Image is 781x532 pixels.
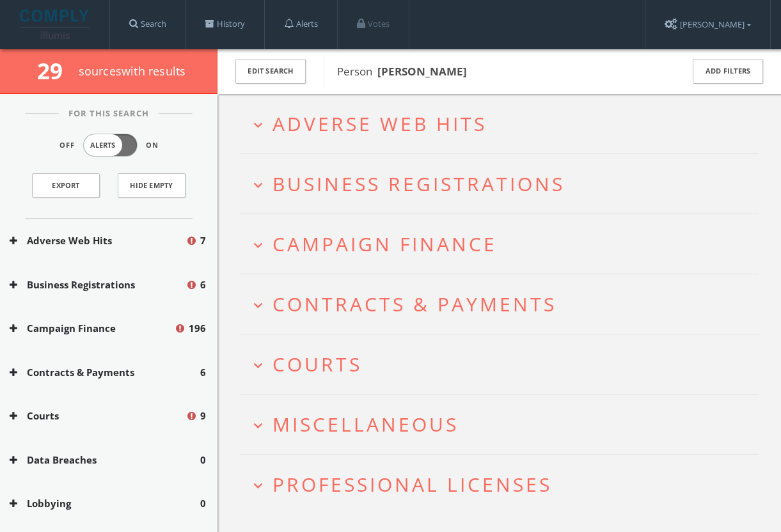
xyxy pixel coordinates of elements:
i: expand_more [249,176,267,194]
a: Export [32,173,100,198]
i: expand_more [249,477,267,494]
button: Adverse Web Hits [10,233,185,248]
b: [PERSON_NAME] [377,64,467,79]
button: expand_moreContracts & Payments [249,293,759,315]
span: For This Search [59,107,159,120]
span: Campaign Finance [272,231,497,257]
span: source s with results [79,63,186,79]
button: Contracts & Payments [10,365,200,380]
span: Adverse Web Hits [272,111,487,137]
i: expand_more [249,237,267,254]
button: Courts [10,409,185,423]
span: 29 [37,56,74,86]
span: Person [337,64,467,79]
span: Contracts & Payments [272,291,556,317]
span: Business Registrations [272,171,565,197]
button: Campaign Finance [10,321,174,336]
button: Hide Empty [118,173,185,198]
i: expand_more [249,417,267,434]
span: 6 [200,365,206,380]
span: 7 [200,233,206,248]
button: expand_moreAdverse Web Hits [249,113,759,134]
button: expand_moreProfessional Licenses [249,474,759,495]
i: expand_more [249,357,267,374]
button: expand_moreCourts [249,354,759,375]
button: Data Breaches [10,453,200,467]
span: 6 [200,278,206,292]
button: Edit Search [235,59,306,84]
img: illumis [20,10,91,39]
span: Professional Licenses [272,471,552,497]
span: 0 [200,496,206,511]
span: Miscellaneous [272,411,459,437]
i: expand_more [249,297,267,314]
button: expand_moreCampaign Finance [249,233,759,254]
button: expand_moreMiscellaneous [249,414,759,435]
button: expand_moreBusiness Registrations [249,173,759,194]
span: On [146,140,159,151]
span: Off [59,140,75,151]
span: Courts [272,351,362,377]
span: 0 [200,453,206,467]
button: Add Filters [693,59,763,84]
span: 9 [200,409,206,423]
button: Business Registrations [10,278,185,292]
i: expand_more [249,116,267,134]
span: 196 [189,321,206,336]
button: Lobbying [10,496,200,511]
